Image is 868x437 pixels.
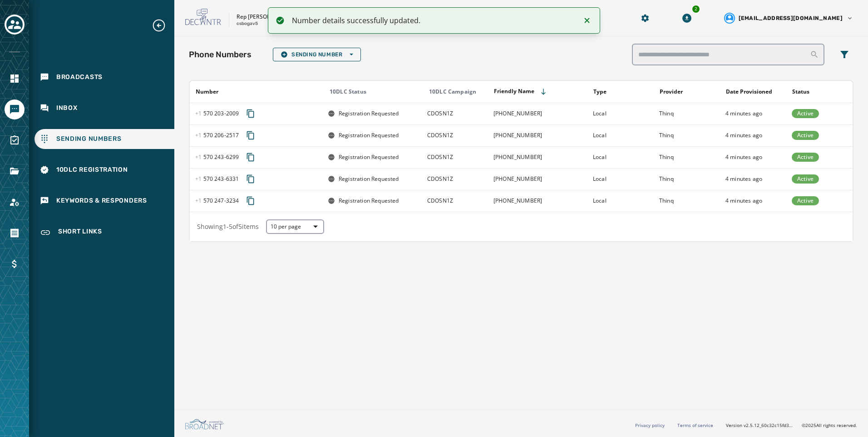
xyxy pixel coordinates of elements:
[427,131,453,139] span: Rep Joanne Stehr with the Pennsylvania House of Representatives Republican Caucus will use this c...
[56,134,122,144] span: Sending Numbers
[797,154,814,161] span: Active
[654,168,720,190] td: Thinq
[739,15,843,22] span: [EMAIL_ADDRESS][DOMAIN_NAME]
[587,146,654,168] td: Local
[330,88,421,95] div: 10DLC Status
[242,127,259,144] button: Copy phone number to clipboard
[490,84,551,99] button: Sort by [object Object]
[195,153,203,161] span: +1
[720,124,786,146] td: 4 minutes ago
[427,153,453,161] span: Rep Joanne Stehr with the Pennsylvania House of Representatives Republican Caucus will use this c...
[429,88,488,95] div: 10DLC Campaign
[5,99,25,119] a: Navigate to Messaging
[488,146,587,168] td: [PHONE_NUMBER]
[587,168,654,190] td: Local
[56,73,103,82] span: Broadcasts
[720,9,857,27] button: User settings
[427,197,453,204] span: Rep Joanne Stehr with the Pennsylvania House of Representatives Republican Caucus will use this c...
[56,196,147,205] span: Keywords & Responders
[195,175,203,183] span: +1
[273,48,361,61] button: Sending Number
[35,191,174,211] a: Navigate to Keywords & Responders
[590,84,610,99] button: Sort by [object Object]
[192,84,222,99] button: Sort by [object Object]
[189,48,252,61] h2: Phone Numbers
[195,197,203,204] span: +1
[266,219,324,234] button: 10 per page
[292,15,575,26] div: Number details successfully updated.
[58,227,102,238] span: Short Links
[195,197,239,204] span: 570 247 - 3234
[35,67,174,87] a: Navigate to Broadcasts
[720,190,786,212] td: 4 minutes ago
[242,149,259,165] button: Copy phone number to clipboard
[427,175,453,183] span: Rep Joanne Stehr with the Pennsylvania House of Representatives Republican Caucus will use this c...
[197,222,259,231] span: Showing 1 - 5 of 5 items
[679,10,695,26] button: Download Menu
[789,84,813,99] button: Sort by [object Object]
[835,45,853,64] button: Filters menu
[797,110,814,117] span: Active
[654,124,720,146] td: Thinq
[339,154,399,161] span: Registration Requested
[722,84,776,99] button: Sort by [object Object]
[35,129,174,149] a: Navigate to Sending Numbers
[242,171,259,187] button: Copy phone number to clipboard
[656,84,686,99] button: Sort by [object Object]
[5,223,25,243] a: Navigate to Orders
[56,104,78,113] span: Inbox
[677,422,713,428] a: Terms of service
[195,132,239,139] span: 570 206 - 2517
[797,175,814,183] span: Active
[587,124,654,146] td: Local
[726,422,794,429] span: Version
[281,51,353,58] span: Sending Number
[5,69,25,89] a: Navigate to Home
[797,132,814,139] span: Active
[5,15,25,35] button: Toggle account select drawer
[654,103,720,124] td: Thinq
[35,98,174,118] a: Navigate to Inbox
[802,422,857,428] span: © 2025 All rights reserved.
[637,10,653,26] button: Manage global settings
[35,222,174,243] a: Navigate to Short Links
[152,18,173,33] button: Expand sub nav menu
[587,103,654,124] td: Local
[237,13,291,20] p: Rep [PERSON_NAME]
[195,110,239,117] span: 570 203 - 2009
[744,422,794,429] span: v2.5.12_60c32c15fd37978ea97d18c88c1d5e69e1bdb78b
[654,190,720,212] td: Thinq
[195,109,203,117] span: +1
[654,146,720,168] td: Thinq
[339,175,399,183] span: Registration Requested
[242,105,259,122] button: Copy phone number to clipboard
[691,5,700,14] div: 2
[339,132,399,139] span: Registration Requested
[242,193,259,209] button: Copy phone number to clipboard
[5,254,25,274] a: Navigate to Billing
[720,168,786,190] td: 4 minutes ago
[195,131,203,139] span: +1
[5,130,25,150] a: Navigate to Surveys
[720,146,786,168] td: 4 minutes ago
[488,124,587,146] td: [PHONE_NUMBER]
[56,165,128,174] span: 10DLC Registration
[427,109,453,117] span: Rep Joanne Stehr with the Pennsylvania House of Representatives Republican Caucus will use this c...
[797,197,814,204] span: Active
[587,190,654,212] td: Local
[635,422,665,428] a: Privacy policy
[237,20,258,27] p: csbogav5
[488,103,587,124] td: [PHONE_NUMBER]
[5,192,25,212] a: Navigate to Account
[339,197,399,204] span: Registration Requested
[339,110,399,117] span: Registration Requested
[720,103,786,124] td: 4 minutes ago
[195,175,239,183] span: 570 243 - 6331
[488,168,587,190] td: [PHONE_NUMBER]
[271,223,320,230] span: 10 per page
[35,160,174,180] a: Navigate to 10DLC Registration
[195,154,239,161] span: 570 243 - 6299
[5,161,25,181] a: Navigate to Files
[488,190,587,212] td: [PHONE_NUMBER]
